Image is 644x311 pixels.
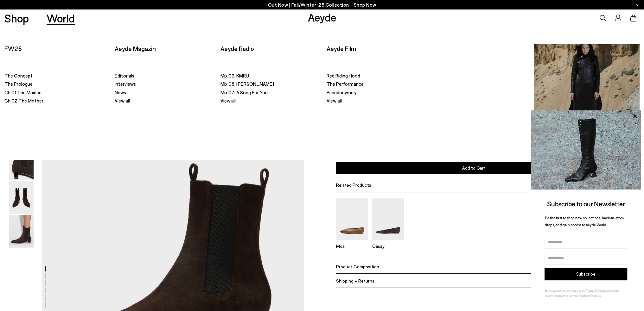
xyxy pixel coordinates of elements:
[327,73,424,79] a: Red Riding Hood
[4,98,43,103] span: Ch.02 The Mother
[9,147,34,180] img: Kiki Suede Chelsea Boots - Image 4
[115,73,134,78] span: Editorials
[115,98,211,104] a: View all
[462,165,486,171] span: Add to Cart
[327,45,356,52] a: Aeyde Film
[531,110,641,190] img: 2a6287a1333c9a56320fd6e7b3c4a9a9.jpg
[9,181,34,214] img: Kiki Suede Chelsea Boots - Image 5
[9,215,34,248] img: Kiki Suede Chelsea Boots - Image 6
[115,81,136,87] span: Interviews
[354,2,376,8] span: Navigate to /collections/new-in
[4,81,105,87] a: The Prologue
[4,13,29,24] a: Shop
[220,90,268,95] span: Mix 07: A Song For You
[4,81,33,87] span: The Prologue
[115,81,211,87] a: Interviews
[115,90,126,95] span: News
[372,243,404,249] p: Cassy
[545,215,624,227] span: Be the first to shop new collections, back-in-stock drops, and gain access to Aeyde World.
[220,90,317,96] a: Mix 07: A Song For You
[534,44,640,155] img: ROCHE_PS25_D1_Danielle04_1_5ad3d6fc-07e8-4236-8cdd-f10241b30207_900x.jpg
[336,198,368,240] img: Moa Pointed-Toe Flats
[220,98,317,104] a: View all
[327,90,356,95] span: Pseudonymity
[336,235,368,249] a: Moa Pointed-Toe Flats Moa
[336,162,612,174] button: Add to Cart
[220,73,317,79] a: Mix 09: KMRU
[220,45,254,52] a: Aeyde Radio
[4,90,41,95] span: Ch.01 The Maiden
[4,73,33,78] span: The Concept
[220,81,317,87] a: Mix 08: [PERSON_NAME]
[327,73,360,78] span: Red Riding Hood
[220,81,274,87] span: Mix 08: [PERSON_NAME]
[586,289,611,292] a: Terms & Conditions
[115,90,211,96] a: News
[336,182,371,188] span: Related Products
[220,98,236,103] span: View all
[545,289,586,292] span: By subscribing, you agree to our
[545,268,627,280] button: Subscribe
[308,10,336,24] a: Aeyde
[4,90,105,96] a: Ch.01 The Maiden
[636,16,640,20] span: 1
[327,98,424,104] a: View all
[372,235,404,249] a: Cassy Pointed-Toe Flats Cassy
[327,81,424,87] a: The Performance
[4,98,105,104] a: Ch.02 The Mother
[336,243,368,249] p: Moa
[47,13,75,24] a: World
[547,200,625,208] span: Subscribe to our Newsletter
[115,98,130,103] span: View all
[534,44,640,155] a: Aeyde Magazin
[336,278,374,283] span: Shipping + Returns
[4,73,105,79] a: The Concept
[630,15,636,22] a: 1
[268,1,376,9] p: Out Now | Fall/Winter ‘25 Collection
[372,198,404,240] img: Cassy Pointed-Toe Flats
[115,45,156,52] a: Aeyde Magazin
[327,98,342,103] span: View all
[336,264,379,269] span: Product Composition
[115,73,211,79] a: Editorials
[327,81,364,87] span: The Performance
[327,90,424,96] a: Pseudonymity
[220,73,249,78] span: Mix 09: KMRU
[4,45,22,52] a: FW25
